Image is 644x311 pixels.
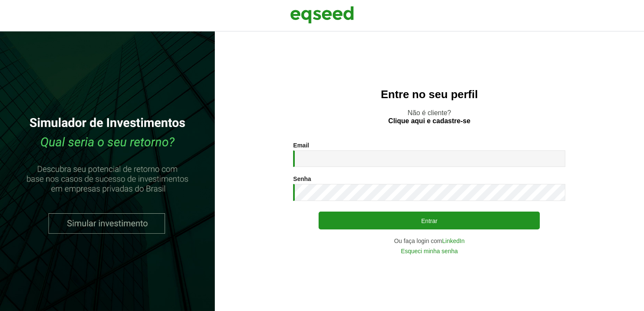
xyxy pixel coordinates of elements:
[293,176,311,182] label: Senha
[293,142,309,148] label: Email
[290,4,354,25] img: EqSeed Logo
[232,109,627,125] p: Não é cliente?
[319,212,540,229] button: Entrar
[401,248,458,254] a: Esqueci minha senha
[388,118,470,124] a: Clique aqui e cadastre-se
[442,238,464,244] a: LinkedIn
[232,88,627,101] h2: Entre no seu perfil
[293,238,565,244] div: Ou faça login com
